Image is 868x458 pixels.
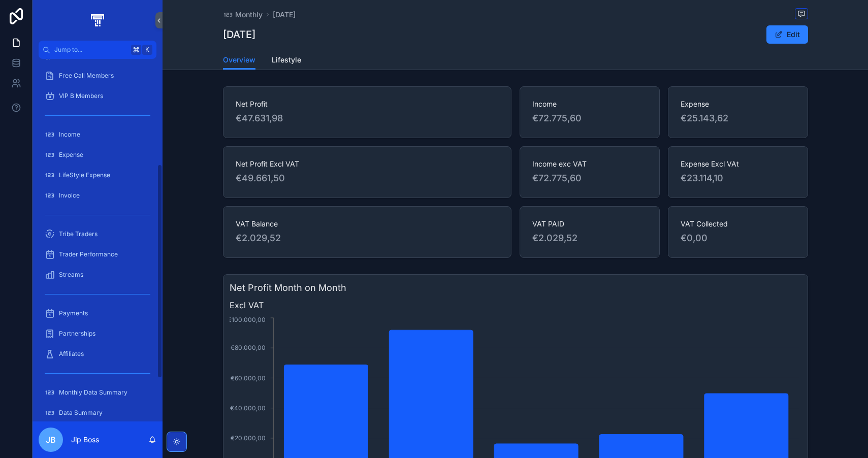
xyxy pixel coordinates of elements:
[39,67,156,85] a: Free Call Members
[681,231,795,245] span: €0,00
[59,130,80,139] span: Income
[230,374,265,382] tspan: €60.000,00
[59,171,110,179] span: LifeStyle Expense
[236,219,499,229] span: VAT Balance
[532,99,647,109] span: Income
[39,383,156,402] a: Monthly Data Summary
[236,231,499,245] span: €2.029,52
[681,219,795,229] span: VAT Collected
[89,12,106,28] img: App logo
[39,404,156,422] a: Data Summary
[59,230,98,238] span: Tribe Traders
[39,87,156,105] a: VIP B Members
[223,55,255,65] span: Overview
[230,299,801,311] span: Excl VAT
[230,404,265,412] tspan: €40.000,00
[532,171,647,185] span: €72.775,60
[59,309,88,317] span: Payments
[227,316,265,323] tspan: €100.000,00
[33,59,163,421] div: scrollable content
[273,10,296,20] a: [DATE]
[532,111,647,125] span: €72.775,60
[59,271,83,279] span: Streams
[223,51,255,70] a: Overview
[39,146,156,164] a: Expense
[532,231,647,245] span: €2.029,52
[235,10,263,20] span: Monthly
[272,55,301,65] span: Lifestyle
[223,27,255,42] h1: [DATE]
[39,304,156,322] a: Payments
[39,186,156,205] a: Invoice
[223,10,263,20] a: Monthly
[681,99,795,109] span: Expense
[39,266,156,284] a: Streams
[236,171,499,185] span: €49.661,50
[59,388,127,397] span: Monthly Data Summary
[46,434,56,446] span: JB
[230,281,801,295] h3: Net Profit Month on Month
[71,435,99,445] p: Jip Boss
[230,344,265,351] tspan: €80.000,00
[39,345,156,363] a: Affiliates
[59,72,114,80] span: Free Call Members
[39,245,156,264] a: Trader Performance
[39,225,156,243] a: Tribe Traders
[230,434,265,442] tspan: €20.000,00
[59,151,83,159] span: Expense
[236,99,499,109] span: Net Profit
[532,159,647,169] span: Income exc VAT
[59,350,84,358] span: Affiliates
[39,41,156,59] button: Jump to...K
[532,219,647,229] span: VAT PAID
[59,92,103,100] span: VIP B Members
[59,191,80,200] span: Invoice
[59,330,95,338] span: Partnerships
[681,159,795,169] span: Expense Excl VAt
[272,51,301,71] a: Lifestyle
[766,25,808,44] button: Edit
[681,111,795,125] span: €25.143,62
[236,159,499,169] span: Net Profit Excl VAT
[59,409,103,417] span: Data Summary
[54,46,127,54] span: Jump to...
[143,46,151,54] span: K
[236,111,499,125] span: €47.631,98
[681,171,795,185] span: €23.114,10
[39,125,156,144] a: Income
[59,250,118,258] span: Trader Performance
[39,324,156,343] a: Partnerships
[39,166,156,184] a: LifeStyle Expense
